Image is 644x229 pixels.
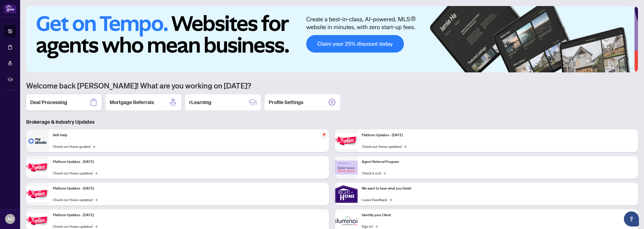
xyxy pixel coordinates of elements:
span: AO [7,215,13,222]
button: 2 [615,67,617,69]
h2: Deal Processing [30,99,67,106]
button: 6 [631,67,633,69]
h3: Brokerage & Industry Updates [26,118,638,125]
img: Platform Updates - July 8, 2025 [26,213,49,229]
h2: rLearning [189,99,211,106]
button: 4 [623,67,625,69]
img: Platform Updates - September 16, 2025 [26,160,49,175]
button: 5 [627,67,629,69]
p: Platform Updates - [DATE] [53,159,325,165]
img: Agent Referral Program [335,161,358,174]
p: We want to hear what you think! [362,186,634,191]
button: 1 [605,67,613,69]
a: Check out these updates!→ [53,223,97,229]
a: Leave Feedback→ [362,197,392,202]
p: Platform Updates - [DATE] [362,132,634,138]
span: → [93,144,95,149]
span: → [95,223,97,229]
span: → [383,170,386,176]
h2: Profile Settings [269,99,303,106]
span: → [375,223,378,229]
span: → [389,197,392,202]
p: Self-Help [53,132,325,138]
a: Check out these updates!→ [362,144,406,149]
a: Check out these updates!→ [53,197,97,202]
p: Identify your Client [362,212,634,218]
h2: Mortgage Referrals [110,99,154,106]
a: Sign In!→ [362,223,378,229]
img: Slide 0 [26,6,634,72]
span: → [95,170,97,176]
span: pushpin [321,131,327,138]
p: Platform Updates - [DATE] [53,186,325,191]
span: → [404,144,406,149]
h1: Welcome back [PERSON_NAME]! What are you working on [DATE]? [26,81,638,90]
img: Platform Updates - June 23, 2025 [335,133,358,149]
a: Check out these guides!→ [53,144,95,149]
p: Agent Referral Program [362,159,634,165]
p: Platform Updates - [DATE] [53,212,325,218]
img: Platform Updates - July 21, 2025 [26,186,49,202]
button: Open asap [624,211,639,226]
img: Self-Help [26,129,49,152]
img: logo [4,4,16,13]
a: Check out these updates!→ [53,170,97,176]
span: → [95,197,97,202]
button: 3 [619,67,621,69]
a: Check it out!→ [362,170,386,176]
img: We want to hear what you think! [335,183,358,205]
